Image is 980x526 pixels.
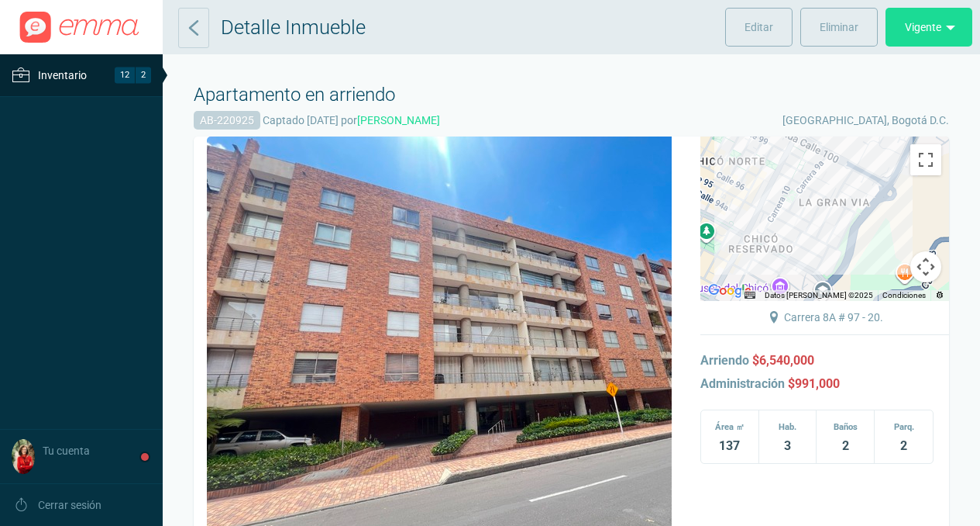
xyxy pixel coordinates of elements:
[759,437,817,455] span: 3
[885,8,972,47] button: Vigente
[788,376,840,391] span: $991,000
[784,311,883,324] span: .
[194,111,260,130] span: AB-220925
[800,8,878,47] a: Eliminar
[194,85,949,104] h3: Apartamento en arriendo
[875,418,933,437] span: Parq.
[784,311,880,324] a: Carrera 8A # 97 - 20
[701,418,758,437] span: Área ㎡
[817,437,874,455] span: 2
[341,114,440,126] span: por
[704,281,755,301] img: Google
[817,418,874,437] span: Baños
[882,291,926,299] a: Condiciones (se abre en una nueva pestaña)
[744,290,755,301] button: Combinaciones de teclas
[704,281,755,301] a: Abrir esta área en Google Maps (se abre en una ventana nueva)
[892,114,949,126] span: Bogotá D.C.
[701,437,758,455] span: 137
[357,114,440,126] a: [PERSON_NAME]
[765,291,873,299] span: Datos [PERSON_NAME] ©2025
[700,376,785,391] span: Administración
[700,353,749,368] span: Arriendo
[263,114,339,126] span: Captado [DATE]
[935,291,944,299] a: Informar a Google errores en las imágenes o el mapa de carreteras.
[752,353,814,368] span: $6,540,000
[820,8,858,47] span: Eliminar
[178,8,209,48] a: Atrás
[744,8,773,47] span: Editar
[875,437,933,455] span: 2
[782,114,889,126] span: [GEOGRAPHIC_DATA],
[910,144,941,175] button: Activar o desactivar la vista de pantalla completa
[725,8,793,47] a: Editar
[905,8,941,47] span: Vigente
[759,418,817,437] span: Hab.
[910,251,941,282] button: Controles de visualización del mapa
